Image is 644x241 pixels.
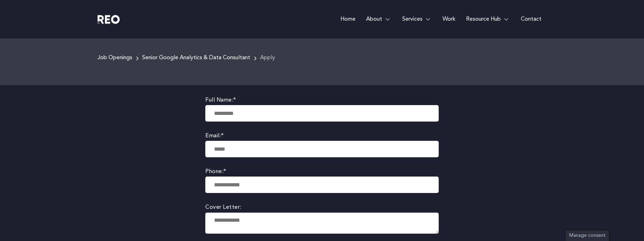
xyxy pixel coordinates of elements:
[98,54,132,63] a: Job Openings
[569,233,605,238] span: Manage consent
[142,55,250,61] a: Senior Google Analytics & Data Consultant
[205,203,439,212] label: Cover Letter:
[205,96,439,105] label: Full Name:
[260,54,275,63] span: Apply
[205,167,439,177] label: Phone:
[205,131,439,141] label: Email:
